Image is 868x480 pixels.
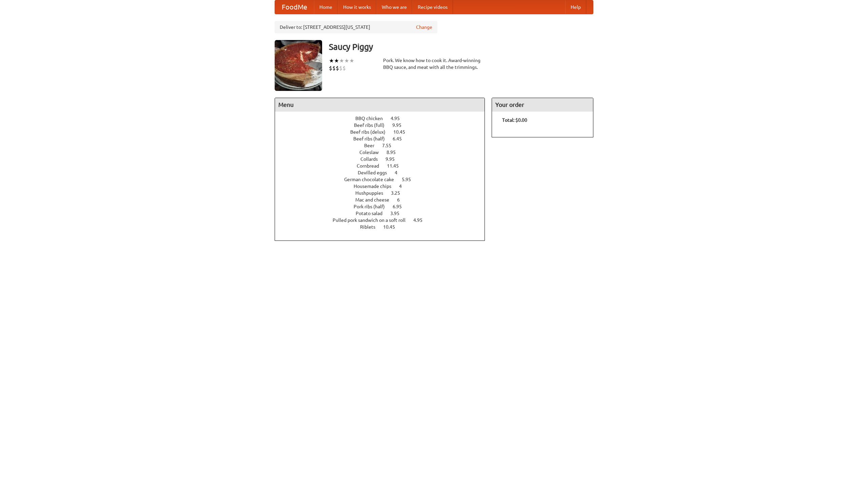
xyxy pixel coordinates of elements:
span: 4.95 [391,116,407,121]
span: Housemade chips [354,184,398,189]
a: Help [565,0,586,14]
a: Pork ribs (half) 6.95 [354,204,414,209]
li: ★ [344,57,349,64]
li: $ [342,64,346,72]
div: Pork. We know how to cook it. Award-winning BBQ sauce, and meat with all the trimmings. [383,57,485,71]
span: Beef ribs (half) [353,136,392,141]
span: 6.45 [393,136,409,141]
li: $ [336,64,339,72]
span: Beef ribs (full) [354,122,391,128]
span: 4 [395,170,404,175]
div: Deliver to: [STREET_ADDRESS][US_STATE] [275,21,437,33]
span: Cornbread [357,163,386,169]
span: 4.95 [413,217,429,223]
a: Hushpuppies 3.25 [355,190,413,196]
span: 9.95 [386,156,401,162]
span: Riblets [360,224,382,230]
span: Pulled pork sandwich on a soft roll [333,217,412,223]
a: Pulled pork sandwich on a soft roll 4.95 [333,217,435,223]
a: Beef ribs (delux) 10.45 [350,129,418,135]
span: Coleslaw [359,150,386,155]
li: $ [339,64,342,72]
a: Housemade chips 4 [354,184,414,189]
span: 7.55 [382,143,398,148]
span: Hushpuppies [355,190,390,196]
img: angular.jpg [275,40,322,91]
span: BBQ chicken [355,116,390,121]
a: Beer 7.55 [364,143,404,148]
a: German chocolate cake 5.95 [344,177,423,182]
a: FoodMe [275,0,314,14]
h3: Saucy Piggy [329,40,593,54]
span: Devilled eggs [358,170,394,175]
span: 5.95 [402,177,418,182]
span: 6 [397,197,407,203]
a: Home [314,0,338,14]
span: 3.25 [391,190,407,196]
span: German chocolate cake [344,177,401,182]
span: 10.45 [383,224,402,230]
span: Pork ribs (half) [354,204,392,209]
a: Cornbread 11.45 [357,163,411,169]
a: Change [416,24,432,31]
li: ★ [349,57,354,64]
a: Recipe videos [412,0,453,14]
a: How it works [338,0,376,14]
a: Potato salad 3.95 [356,211,412,216]
span: 3.95 [390,211,406,216]
li: $ [329,64,332,72]
li: ★ [334,57,339,64]
a: Mac and cheese 6 [355,197,412,203]
span: Collards [360,156,384,162]
b: Total: $0.00 [502,117,527,123]
a: Beef ribs (full) 9.95 [354,122,414,128]
span: 6.95 [393,204,409,209]
h4: Your order [492,98,593,112]
li: ★ [329,57,334,64]
h4: Menu [275,98,485,112]
li: ★ [339,57,344,64]
li: $ [332,64,336,72]
span: 8.95 [387,150,402,155]
span: Mac and cheese [355,197,396,203]
a: Devilled eggs 4 [358,170,410,175]
a: BBQ chicken 4.95 [355,116,412,121]
span: 10.45 [393,129,412,135]
span: Potato salad [356,211,389,216]
span: 11.45 [387,163,406,169]
a: Who we are [376,0,412,14]
span: Beer [364,143,381,148]
span: 4 [399,184,409,189]
a: Riblets 10.45 [360,224,408,230]
a: Collards 9.95 [360,156,407,162]
a: Beef ribs (half) 6.45 [353,136,414,141]
a: Coleslaw 8.95 [359,150,408,155]
span: 9.95 [392,122,408,128]
span: Beef ribs (delux) [350,129,392,135]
